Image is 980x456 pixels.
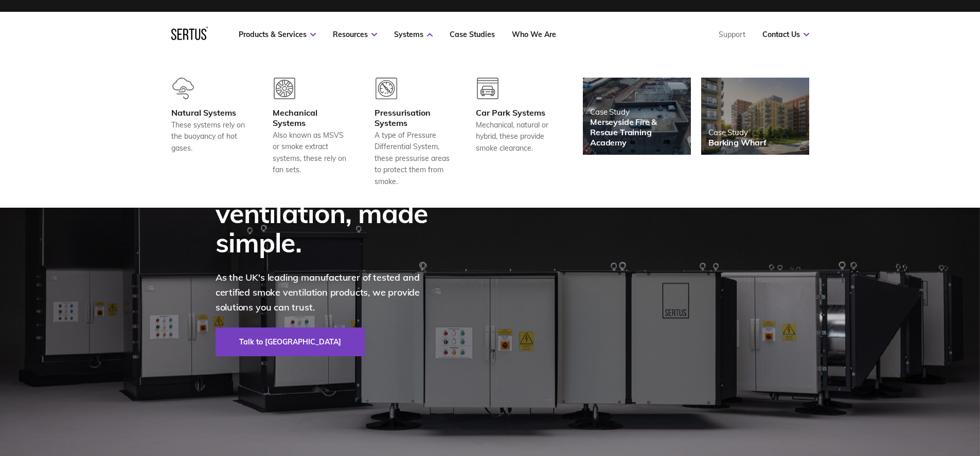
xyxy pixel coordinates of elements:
a: Who We Are [512,30,556,39]
a: Resources [333,30,377,39]
div: A type of Pressure Differential System, these pressurise areas to protect them from smoke. [375,130,451,187]
a: Contact Us [762,30,809,39]
div: Case Study [708,127,767,137]
div: Barking Wharf [708,137,767,148]
div: Merseyside Fire & Rescue Training Academy [590,117,684,148]
a: Products & Services [239,30,316,39]
a: Mechanical SystemsAlso known as MSVS or smoke extract systems, these rely on fan sets. [273,78,349,187]
a: Case StudyBarking Wharf [701,78,809,155]
a: Systems [394,30,433,39]
div: These systems rely on the buoyancy of hot gases. [171,119,247,154]
div: Mechanical, natural or hybrid, these provide smoke clearance. [476,119,552,154]
div: Car Park Systems [476,107,552,118]
a: Case Studies [450,30,495,39]
div: Smoke ventilation, made simple. [216,169,442,258]
a: Case StudyMerseyside Fire & Rescue Training Academy [583,78,691,155]
a: Support [719,30,745,39]
div: Case Study [590,107,684,117]
a: Talk to [GEOGRAPHIC_DATA] [216,327,365,356]
a: Car Park SystemsMechanical, natural or hybrid, these provide smoke clearance. [476,78,552,187]
div: Pressurisation Systems [375,107,451,128]
div: Also known as MSVS or smoke extract systems, these rely on fan sets. [273,130,349,176]
a: Natural SystemsThese systems rely on the buoyancy of hot gases. [171,78,247,187]
iframe: Chat Widget [795,337,980,456]
div: Natural Systems [171,107,247,118]
div: Mechanical Systems [273,107,349,128]
p: As the UK's leading manufacturer of tested and certified smoke ventilation products, we provide s... [216,270,442,315]
a: Pressurisation SystemsA type of Pressure Differential System, these pressurise areas to protect t... [375,78,451,187]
